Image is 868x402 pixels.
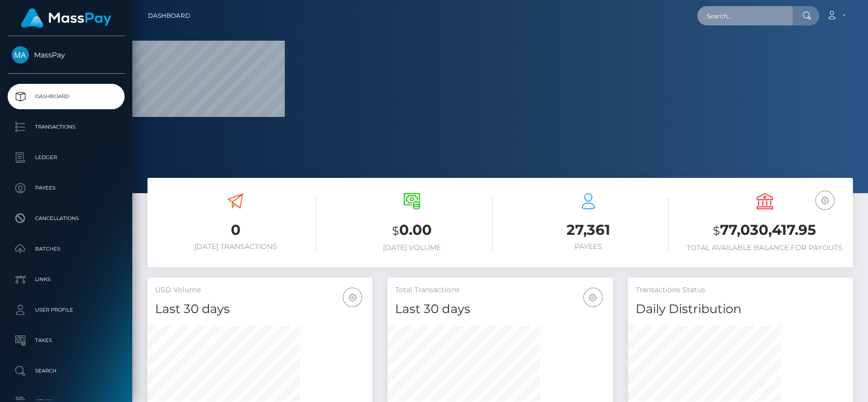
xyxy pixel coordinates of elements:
h3: 77,030,417.95 [684,220,845,241]
a: Search [8,358,125,384]
h6: [DATE] Transactions [155,242,316,251]
p: Links [12,272,121,287]
h3: 0 [155,220,316,240]
h6: Total Available Balance for Payouts [684,243,845,252]
a: Ledger [8,145,125,170]
h5: Total Transactions [395,285,605,295]
input: Search... [697,6,793,25]
p: Taxes [12,333,121,348]
p: Ledger [12,150,121,165]
small: $ [392,224,399,238]
span: MassPay [8,50,125,59]
h4: Daily Distribution [636,300,845,318]
small: $ [713,224,720,238]
img: MassPay Logo [21,8,111,28]
p: Batches [12,241,121,257]
h5: Transactions Status [636,285,845,295]
h5: USD Volume [155,285,365,295]
h6: [DATE] Volume [332,243,493,252]
a: Payees [8,175,125,201]
p: Search [12,363,121,379]
h3: 0.00 [332,220,493,241]
p: Cancellations [12,211,121,226]
a: Taxes [8,328,125,353]
a: Dashboard [8,84,125,109]
a: Transactions [8,114,125,140]
p: User Profile [12,302,121,318]
p: Payees [12,180,121,196]
h6: Payees [508,242,669,251]
img: MassPay [12,46,29,64]
a: Links [8,267,125,292]
a: Batches [8,236,125,262]
a: Dashboard [148,5,190,26]
a: Cancellations [8,206,125,231]
h3: 27,361 [508,220,669,240]
p: Transactions [12,119,121,135]
p: Dashboard [12,89,121,104]
h4: Last 30 days [395,300,605,318]
h4: Last 30 days [155,300,365,318]
a: User Profile [8,297,125,323]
